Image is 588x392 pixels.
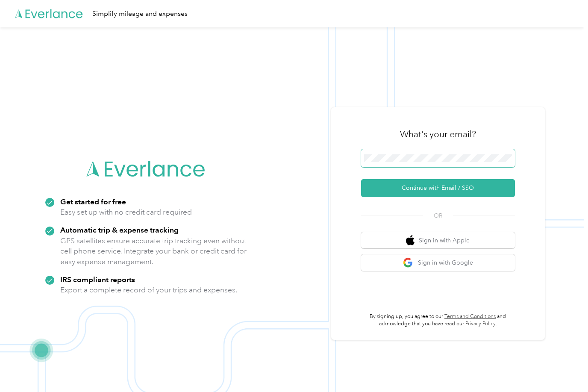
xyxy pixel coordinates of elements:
[361,313,515,328] p: By signing up, you agree to our and acknowledge that you have read our .
[423,211,453,220] span: OR
[361,179,515,197] button: Continue with Email / SSO
[60,275,135,284] strong: IRS compliant reports
[400,128,476,140] h3: What's your email?
[60,236,247,267] p: GPS satellites ensure accurate trip tracking even without cell phone service. Integrate your bank...
[361,232,515,249] button: apple logoSign in with Apple
[361,254,515,271] button: google logoSign in with Google
[60,285,237,295] p: Export a complete record of your trips and expenses.
[92,9,188,19] div: Simplify mileage and expenses
[406,235,415,246] img: apple logo
[444,313,496,320] a: Terms and Conditions
[403,257,414,268] img: google logo
[60,225,179,234] strong: Automatic trip & expense tracking
[60,197,126,206] strong: Get started for free
[60,207,192,218] p: Easy set up with no credit card required
[465,321,496,327] a: Privacy Policy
